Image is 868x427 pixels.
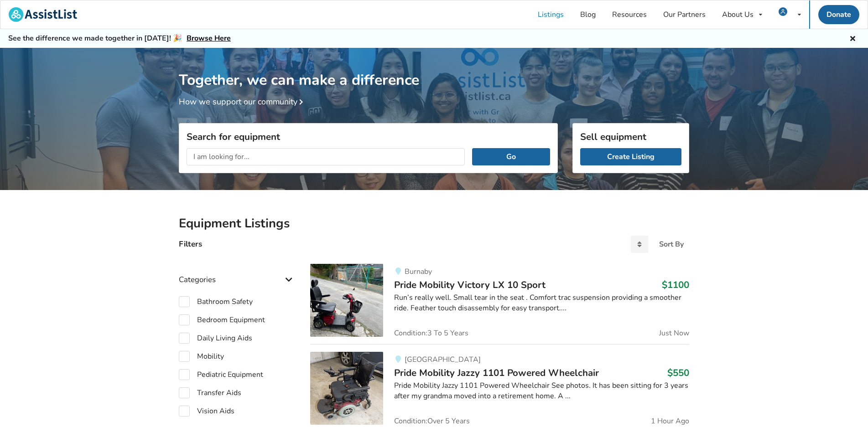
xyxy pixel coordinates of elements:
[655,0,714,29] a: Our Partners
[779,7,787,16] img: user icon
[604,0,655,29] a: Resources
[179,239,202,249] h4: Filters
[310,352,383,425] img: mobility-pride mobility jazzy 1101 powered wheelchair
[651,417,689,425] span: 1 Hour Ago
[394,278,546,291] span: Pride Mobility Victory LX 10 Sport
[179,314,265,325] label: Bedroom Equipment
[8,34,231,43] h5: See the difference we made together in [DATE]! 🎉
[659,329,689,337] span: Just Now
[394,417,470,425] span: Condition: Over 5 Years
[187,131,550,143] h3: Search for equipment
[472,148,550,165] button: Go
[394,366,599,379] span: Pride Mobility Jazzy 1101 Powered Wheelchair
[179,216,689,232] h2: Equipment Listings
[662,279,689,291] h3: $1100
[179,48,689,89] h1: Together, we can make a difference
[659,241,684,248] div: Sort By
[179,369,263,380] label: Pediatric Equipment
[667,367,689,379] h3: $550
[187,148,465,165] input: I am looking for...
[394,293,689,314] div: Run’s really well. Small tear in the seat . Comfort trac suspension providing a smoother ride. Fe...
[179,96,307,107] a: How we support our community
[580,131,681,143] h3: Sell equipment
[179,333,252,344] label: Daily Living Aids
[572,0,604,29] a: Blog
[310,264,383,337] img: mobility-pride mobility victory lx 10 sport
[405,355,481,365] span: [GEOGRAPHIC_DATA]
[722,11,754,18] div: About Us
[394,381,689,401] div: Pride Mobility Jazzy 1101 Powered Wheelchair See photos. It has been sitting for 3 years after my...
[530,0,572,29] a: Listings
[818,5,859,24] a: Donate
[179,387,241,398] label: Transfer Aids
[179,296,253,307] label: Bathroom Safety
[394,329,468,337] span: Condition: 3 To 5 Years
[310,264,689,344] a: mobility-pride mobility victory lx 10 sportBurnabyPride Mobility Victory LX 10 Sport$1100Run’s re...
[405,267,432,277] span: Burnaby
[580,148,681,165] a: Create Listing
[179,257,296,289] div: Categories
[179,406,234,417] label: Vision Aids
[187,33,231,43] a: Browse Here
[179,351,224,362] label: Mobility
[9,7,77,22] img: assistlist-logo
